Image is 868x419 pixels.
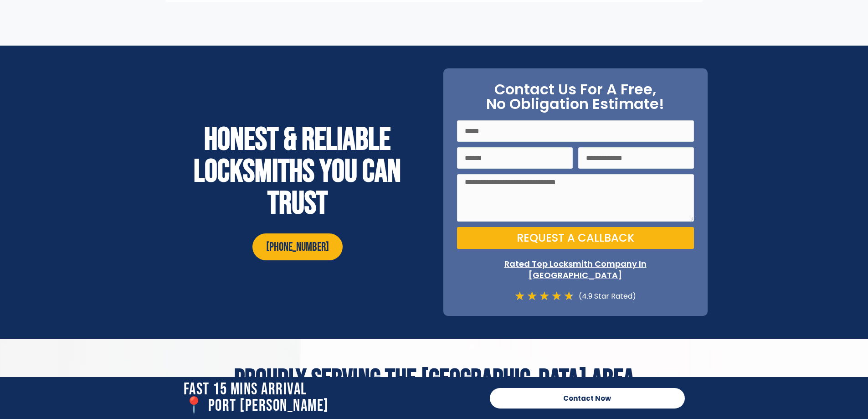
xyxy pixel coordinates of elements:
p: Rated Top Locksmith Company In [GEOGRAPHIC_DATA] [457,258,694,281]
h2: Contact Us For A Free, No Obligation Estimate! [457,82,694,111]
h2: Honest & reliable locksmiths you can trust [165,124,430,220]
form: On Point Locksmith [457,120,694,254]
i: ★ [539,290,550,302]
div: (4.9 Star Rated) [574,290,636,302]
i: ★ [527,290,537,302]
span: Contact Now [563,395,611,402]
i: ★ [514,290,525,302]
button: Request a Callback [457,227,694,249]
i: ★ [564,290,574,302]
div: 4.7/5 [514,290,574,302]
a: Contact Now [490,388,685,409]
a: [PHONE_NUMBER] [252,233,343,260]
h2: Proudly Serving The [GEOGRAPHIC_DATA] Area [165,366,703,393]
span: [PHONE_NUMBER] [266,240,329,255]
h2: Fast 15 Mins Arrival 📍 port [PERSON_NAME] [184,382,481,414]
span: Request a Callback [517,233,634,243]
i: ★ [551,290,562,302]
